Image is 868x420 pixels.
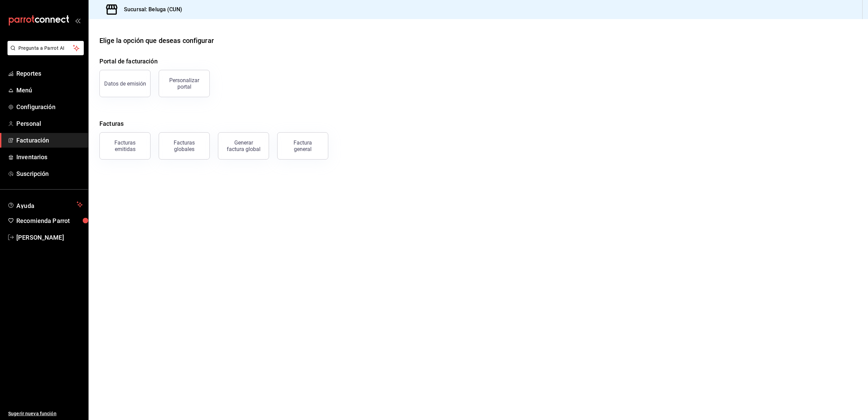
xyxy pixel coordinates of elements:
[16,69,83,78] span: Reportes
[16,102,83,111] span: Configuración
[16,86,83,95] span: Menú
[277,132,328,160] button: Factura general
[7,41,84,55] button: Pregunta a Parrot AI
[16,169,83,178] span: Suscripción
[5,49,84,57] a: Pregunta a Parrot AI
[75,18,80,23] button: open_drawer_menu
[18,45,73,52] span: Pregunta a Parrot AI
[99,132,151,160] button: Facturas emitidas
[163,77,205,90] div: Personalizar portal
[104,139,146,152] div: Facturas emitidas
[16,152,83,162] span: Inventarios
[286,139,320,152] div: Factura general
[119,5,182,14] h3: Sucursal: Beluga (CUN)
[218,132,269,160] button: Generar factura global
[16,136,83,145] span: Facturación
[159,70,210,97] button: Personalizar portal
[16,200,74,209] span: Ayuda
[159,132,210,160] button: Facturas globales
[99,57,857,66] h4: Portal de facturación
[104,80,146,87] div: Datos de emisión
[16,233,83,242] span: [PERSON_NAME]
[8,410,83,417] span: Sugerir nueva función
[99,35,214,46] div: Elige la opción que deseas configurar
[226,139,261,152] div: Generar factura global
[99,70,151,97] button: Datos de emisión
[16,119,83,128] span: Personal
[163,139,205,152] div: Facturas globales
[99,119,857,128] h4: Facturas
[16,216,83,225] span: Recomienda Parrot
